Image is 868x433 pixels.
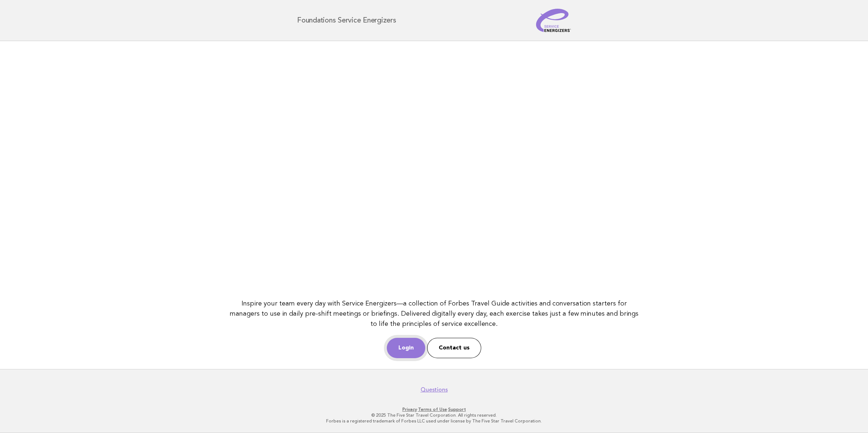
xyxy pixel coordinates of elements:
img: Service Energizers [536,9,571,32]
a: Questions [421,386,448,393]
a: Login [387,338,425,358]
p: Forbes is a registered trademark of Forbes LLC used under license by The Five Star Travel Corpora... [212,418,656,424]
p: Inspire your team every day with Service Energizers—a collection of Forbes Travel Guide activitie... [226,299,642,329]
a: Privacy [402,407,417,412]
a: Contact us [427,338,481,358]
p: · · [212,406,656,412]
iframe: YouTube video player [226,52,642,286]
h1: Foundations Service Energizers [297,17,396,24]
a: Terms of Use [418,407,447,412]
p: © 2025 The Five Star Travel Corporation. All rights reserved. [212,412,656,418]
a: Support [448,407,466,412]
